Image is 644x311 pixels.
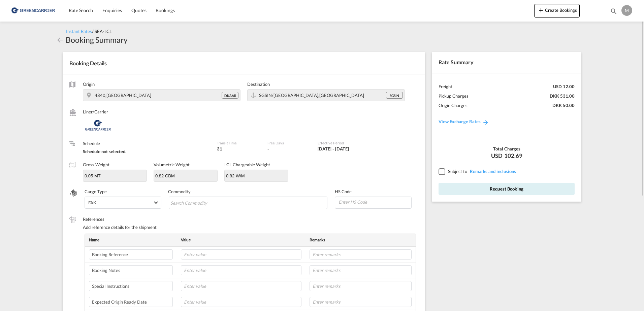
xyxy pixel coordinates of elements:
[181,297,301,307] input: Enter value
[69,7,93,13] span: Rate Search
[222,92,238,99] div: DKAAR
[259,93,364,98] span: SGSIN/Singapore,Asia Pacific
[310,281,412,291] input: Enter remarks
[432,112,496,131] a: View Exchange Rates
[550,93,575,99] div: DKK 531.00
[439,83,452,90] div: Freight
[92,29,112,34] span: / SEA-LCL
[83,148,210,154] div: Schedule not selected.
[88,200,96,205] div: FAK
[83,140,210,146] label: Schedule
[610,7,617,15] md-icon: icon-magnify
[217,140,260,145] label: Transit Time
[89,281,173,291] input: Enter label
[85,188,161,195] label: Cargo Type
[181,281,301,291] input: Enter value
[85,234,177,246] th: Name
[168,188,328,195] label: Commodity
[56,36,64,44] md-icon: icon-arrow-left
[83,224,418,230] div: Add reference details for the shipment
[338,197,411,207] input: Enter HS Code
[69,60,107,66] span: Booking Details
[534,4,580,18] button: icon-plus 400-fgCreate Bookings
[553,83,575,90] div: USD 12.00
[131,7,146,13] span: Quotes
[89,297,173,307] input: Enter label
[83,81,240,87] label: Origin
[177,234,305,246] th: Value
[95,93,151,98] span: 4840,Denmark
[439,146,575,152] div: Total Charges
[267,146,269,152] div: -
[85,197,161,209] md-select: Select Cargo type: FAK
[181,249,301,260] input: Enter value
[247,81,405,87] label: Destination
[69,109,76,116] md-icon: /assets/icons/custom/liner-aaa8ad.svg
[439,93,469,99] div: Pickup Charges
[504,152,522,160] span: 102.69
[439,152,575,160] div: USD
[217,146,260,152] div: 31
[537,6,545,14] md-icon: icon-plus 400-fg
[170,198,232,208] input: Search Commodity
[154,162,190,167] label: Volumetric Weight
[610,7,617,18] div: icon-magnify
[621,5,632,16] div: M
[56,34,66,45] div: icon-arrow-left
[169,197,328,209] md-chips-wrap: Chips container with autocompletion. Enter the text area, type text to search, and then use the u...
[305,234,416,246] th: Remarks
[83,117,210,134] div: Greencarrier Consolidators
[468,169,516,174] span: REMARKSINCLUSIONS
[102,7,122,13] span: Enquiries
[386,92,403,99] div: SGSIN
[83,117,113,134] img: Greencarrier Consolidators
[66,34,128,45] div: Booking Summary
[83,109,210,115] label: Liner/Carrier
[83,216,418,222] label: References
[482,119,489,126] md-icon: icon-arrow-right
[439,183,575,195] button: Request Booking
[181,265,301,275] input: Enter value
[83,162,109,167] label: Gross Weight
[310,297,412,307] input: Enter remarks
[432,52,581,73] div: Rate Summary
[10,3,56,18] img: b0b18ec08afe11efb1d4932555f5f09d.png
[66,29,92,34] span: Instant Rates
[318,146,349,152] div: 01 Aug 2025 - 31 Aug 2025
[310,249,412,260] input: Enter remarks
[156,7,174,13] span: Bookings
[224,162,270,167] label: LCL Chargeable Weight
[310,265,412,275] input: Enter remarks
[552,102,575,108] div: DKK 50.00
[439,102,468,108] div: Origin Charges
[267,140,311,145] label: Free Days
[318,140,378,145] label: Effective Period
[335,188,412,195] label: HS Code
[89,249,173,260] input: Enter label
[448,169,467,174] span: Subject to
[89,265,173,275] input: Enter label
